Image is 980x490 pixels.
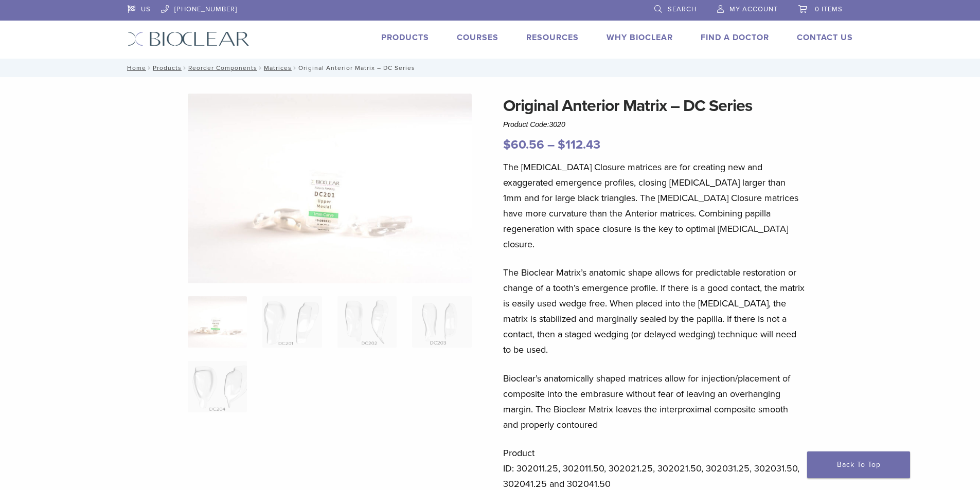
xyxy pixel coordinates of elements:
img: Original Anterior Matrix - DC Series - Image 4 [412,296,471,348]
p: The Bioclear Matrix’s anatomic shape allows for predictable restoration or change of a tooth’s em... [503,265,806,357]
img: Anterior-Original-DC-Series-Matrices-324x324.jpg [188,296,247,348]
a: Find A Doctor [701,32,769,43]
a: Products [381,32,429,43]
span: My Account [729,5,778,13]
img: Anterior Original DC Series Matrices [188,94,472,283]
span: Search [668,5,697,13]
img: Original Anterior Matrix - DC Series - Image 3 [337,296,397,348]
p: The [MEDICAL_DATA] Closure matrices are for creating new and exaggerated emergence profiles, clos... [503,159,806,252]
span: Product Code: [503,120,565,129]
p: Bioclear’s anatomically shaped matrices allow for injection/placement of composite into the embra... [503,371,806,432]
a: Contact Us [797,32,853,43]
a: Home [124,64,146,71]
span: / [292,65,298,70]
span: 3020 [549,120,565,129]
span: – [547,137,555,152]
a: Products [153,64,182,71]
a: Resources [526,32,579,43]
a: Matrices [264,64,292,71]
bdi: 112.43 [558,137,600,152]
span: / [257,65,264,70]
img: Bioclear [128,31,250,46]
a: Courses [457,32,498,43]
a: Why Bioclear [607,32,673,43]
bdi: 60.56 [503,137,544,152]
span: / [182,65,188,70]
a: Reorder Components [188,64,257,71]
span: $ [558,137,565,152]
h1: Original Anterior Matrix – DC Series [503,94,806,118]
span: / [146,65,153,70]
img: Original Anterior Matrix - DC Series - Image 5 [188,361,247,412]
span: $ [503,137,511,152]
nav: Original Anterior Matrix – DC Series [120,59,861,77]
img: Original Anterior Matrix - DC Series - Image 2 [262,296,322,348]
a: Back To Top [807,451,910,478]
span: 0 items [815,5,843,13]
